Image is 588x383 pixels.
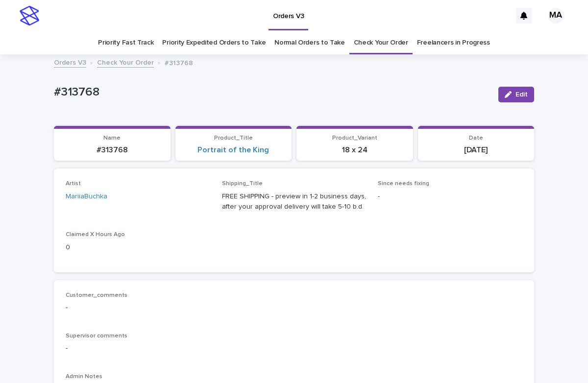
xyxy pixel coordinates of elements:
[66,191,107,202] a: MariiaBuchka
[302,145,407,155] p: 18 x 24
[20,6,39,25] img: stacker-logo-s-only.png
[354,31,408,54] a: Check Your Order
[54,85,490,99] p: #313768
[66,242,210,253] p: 0
[498,87,534,102] button: Edit
[548,8,563,24] div: MA
[66,333,127,339] span: Supervisor comments
[165,57,193,68] p: #313768
[197,145,269,155] a: Portrait of the King
[378,181,429,187] span: Since needs fixing
[103,135,121,141] span: Name
[66,374,102,380] span: Admin Notes
[332,135,377,141] span: Product_Variant
[66,292,127,298] span: Customer_comments
[274,31,345,54] a: Normal Orders to Take
[469,135,483,141] span: Date
[97,56,154,68] a: Check Your Order
[54,56,86,68] a: Orders V3
[515,91,528,98] span: Edit
[60,145,165,155] p: #313768
[66,343,522,354] p: -
[162,31,266,54] a: Priority Expedited Orders to Take
[66,232,125,238] span: Claimed X Hours Ago
[417,31,490,54] a: Freelancers in Progress
[98,31,153,54] a: Priority Fast Track
[378,191,522,202] p: -
[424,145,529,155] p: [DATE]
[222,191,367,212] p: FREE SHIPPING - preview in 1-2 business days, after your approval delivery will take 5-10 b.d.
[66,181,81,187] span: Artist
[214,135,253,141] span: Product_Title
[222,181,263,187] span: Shipping_Title
[66,303,522,313] p: -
